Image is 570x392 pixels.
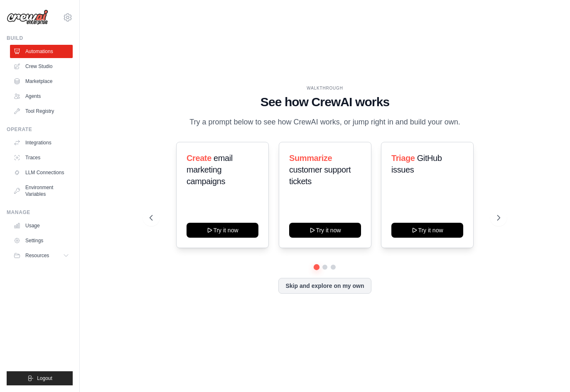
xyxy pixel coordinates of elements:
span: Resources [25,252,49,259]
a: Usage [10,219,73,232]
span: Create [187,153,211,163]
button: Logout [7,371,73,385]
button: Skip and explore on my own [278,278,371,294]
a: LLM Connections [10,166,73,179]
a: Settings [10,234,73,247]
h1: See how CrewAI works [150,95,501,110]
a: Environment Variables [10,181,73,201]
a: Crew Studio [10,60,73,73]
iframe: Chat Widget [528,352,570,392]
button: Resources [10,249,73,262]
div: Build [7,35,73,41]
span: GitHub issues [391,153,442,174]
div: Manage [7,209,73,216]
div: WALKTHROUGH [150,85,501,91]
span: customer support tickets [289,165,351,186]
span: email marketing campaigns [187,153,233,186]
button: Try it now [289,223,361,238]
img: Logo [7,10,48,25]
button: Try it now [391,223,463,238]
button: Try it now [187,223,258,238]
div: Operate [7,126,73,133]
a: Automations [10,45,73,58]
a: Traces [10,151,73,164]
a: Agents [10,90,73,103]
span: Summarize [289,153,332,163]
a: Tool Registry [10,105,73,118]
span: Logout [37,375,52,382]
a: Integrations [10,136,73,149]
p: Try a prompt below to see how CrewAI works, or jump right in and build your own. [185,116,464,128]
span: Triage [391,153,415,163]
a: Marketplace [10,75,73,88]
